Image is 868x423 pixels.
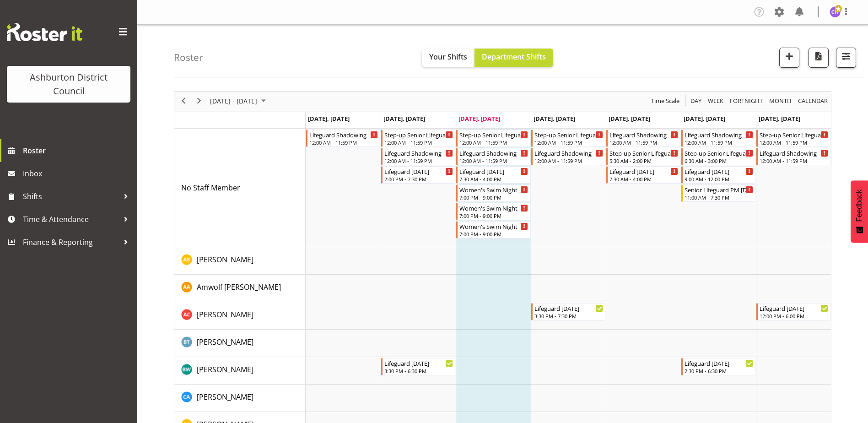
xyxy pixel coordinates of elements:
button: Month [797,95,830,107]
div: No Staff Member"s event - Lifeguard Shadowing Begin From Friday, August 22, 2025 at 12:00:00 AM G... [606,130,680,147]
button: Timeline Month [768,95,793,107]
div: No Staff Member"s event - Women's Swim Night Begin From Wednesday, August 20, 2025 at 7:00:00 PM ... [456,221,530,239]
div: 3:30 PM - 7:30 PM [534,312,603,320]
span: Inbox [23,167,133,180]
div: Ashton Cromie"s event - Lifeguard Sunday Begin From Sunday, August 24, 2025 at 12:00:00 PM GMT+12... [756,303,830,320]
span: [DATE], [DATE] [308,114,350,123]
div: Ashburton District Council [16,70,121,98]
div: Step-up Senior Lifeguard [384,130,453,139]
div: 2:00 PM - 7:30 PM [384,175,453,183]
span: Roster [23,144,133,157]
div: No Staff Member"s event - Step-up Senior Lifeguard Begin From Thursday, August 21, 2025 at 12:00:... [531,130,605,147]
button: Your Shifts [422,49,474,67]
span: Your Shifts [429,52,467,62]
td: Alex Bateman resource [174,247,306,275]
div: No Staff Member"s event - Women's Swim Night Begin From Wednesday, August 20, 2025 at 7:00:00 PM ... [456,184,530,202]
div: 12:00 AM - 11:59 PM [609,139,678,146]
div: Lifeguard [DATE] [384,167,453,176]
div: Step-up Senior Lifeguard [685,148,753,157]
a: [PERSON_NAME] [197,254,253,265]
span: [DATE], [DATE] [759,114,800,123]
a: [PERSON_NAME] [197,364,253,375]
div: 2:30 PM - 6:30 PM [685,367,753,374]
span: Month [768,95,793,107]
span: Time Scale [650,95,680,107]
div: No Staff Member"s event - Lifeguard Shadowing Begin From Wednesday, August 20, 2025 at 12:00:00 A... [456,148,530,165]
div: No Staff Member"s event - Women's Swim Night Begin From Wednesday, August 20, 2025 at 7:00:00 PM ... [456,203,530,220]
div: Step-up Senior Lifeguard [609,148,678,157]
div: Women's Swim Night [459,203,528,212]
div: Lifeguard Shadowing [384,148,453,157]
div: No Staff Member"s event - Lifeguard Shadowing Begin From Thursday, August 21, 2025 at 12:00:00 AM... [531,148,605,165]
button: Department Shifts [474,49,553,67]
div: 5:30 AM - 2:00 PM [609,157,678,164]
div: Lifeguard [DATE] [760,304,828,313]
div: 7:00 PM - 9:00 PM [459,230,528,238]
div: 12:00 AM - 11:59 PM [685,139,753,146]
div: 12:00 AM - 11:59 PM [309,139,378,146]
span: [DATE], [DATE] [684,114,725,123]
span: [DATE], [DATE] [383,114,425,123]
div: No Staff Member"s event - Senior Lifeguard PM Saturday Begin From Saturday, August 23, 2025 at 11... [681,184,755,202]
button: Filter Shifts [836,48,856,68]
div: Lifeguard Shadowing [459,148,528,157]
td: Bailey Tait resource [174,330,306,357]
button: Feedback - Show survey [851,180,868,243]
a: Amwolf [PERSON_NAME] [197,282,281,293]
div: No Staff Member"s event - Lifeguard Shadowing Begin From Sunday, August 24, 2025 at 12:00:00 AM G... [756,148,830,165]
div: Women's Swim Night [459,222,528,231]
span: [DATE], [DATE] [458,114,500,123]
div: previous period [176,92,191,111]
div: Lifeguard [DATE] [459,167,528,176]
td: Bella Wilson resource [174,357,306,385]
div: Senior Lifeguard PM [DATE] [685,185,753,194]
span: No Staff Member [181,183,240,193]
div: Bella Wilson"s event - Lifeguard Saturday Begin From Saturday, August 23, 2025 at 2:30:00 PM GMT+... [681,358,755,375]
div: 7:30 AM - 4:00 PM [459,175,528,183]
td: No Staff Member resource [174,129,306,247]
div: No Staff Member"s event - Lifeguard Saturday Begin From Saturday, August 23, 2025 at 9:00:00 AM G... [681,166,755,184]
a: [PERSON_NAME] [197,336,253,347]
div: Lifeguard Shadowing [609,130,678,139]
img: Rosterit website logo [7,23,82,41]
div: No Staff Member"s event - Step-up Senior Lifeguard Begin From Saturday, August 23, 2025 at 6:30:0... [681,148,755,165]
img: chalotter-hydes5348.jpg [830,6,841,17]
div: Lifeguard [DATE] [609,167,678,176]
div: 12:00 AM - 11:59 PM [459,139,528,146]
button: August 2025 [209,95,270,107]
div: No Staff Member"s event - Lifeguard Shadowing Begin From Monday, August 18, 2025 at 12:00:00 AM G... [306,130,380,147]
div: Lifeguard [DATE] [685,167,753,176]
div: 12:00 AM - 11:59 PM [534,157,603,164]
div: Lifeguard Shadowing [309,130,378,139]
div: No Staff Member"s event - Lifeguard Friday Begin From Friday, August 22, 2025 at 7:30:00 AM GMT+1... [606,166,680,184]
div: next period [191,92,207,111]
span: Day [690,95,702,107]
button: Time Scale [650,95,681,107]
div: 6:30 AM - 3:00 PM [685,157,753,164]
span: Time & Attendance [23,212,119,226]
span: [DATE], [DATE] [609,114,650,123]
span: [PERSON_NAME] [197,255,253,265]
div: Lifeguard [DATE] [384,358,453,368]
div: No Staff Member"s event - Lifeguard Shadowing Begin From Saturday, August 23, 2025 at 12:00:00 AM... [681,130,755,147]
button: Previous [178,95,190,107]
a: [PERSON_NAME] [197,309,253,320]
div: No Staff Member"s event - Lifeguard Tuesday Begin From Tuesday, August 19, 2025 at 2:00:00 PM GMT... [381,166,455,184]
span: calendar [797,95,829,107]
span: Feedback [855,190,863,222]
button: Timeline Day [689,95,703,107]
div: August 18 - 24, 2025 [207,92,271,111]
span: [DATE] - [DATE] [209,95,258,107]
span: Shifts [23,190,119,203]
div: 12:00 AM - 11:59 PM [459,157,528,164]
a: No Staff Member [181,182,240,193]
div: Bella Wilson"s event - Lifeguard Tuesday Begin From Tuesday, August 19, 2025 at 3:30:00 PM GMT+12... [381,358,455,375]
span: [DATE], [DATE] [534,114,575,123]
span: Week [707,95,724,107]
div: 12:00 AM - 11:59 PM [534,139,603,146]
div: Women's Swim Night [459,185,528,194]
button: Next [193,95,205,107]
div: No Staff Member"s event - Step-up Senior Lifeguard Begin From Wednesday, August 20, 2025 at 12:00... [456,130,530,147]
a: [PERSON_NAME] [197,391,253,402]
div: Lifeguard Shadowing [685,130,753,139]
